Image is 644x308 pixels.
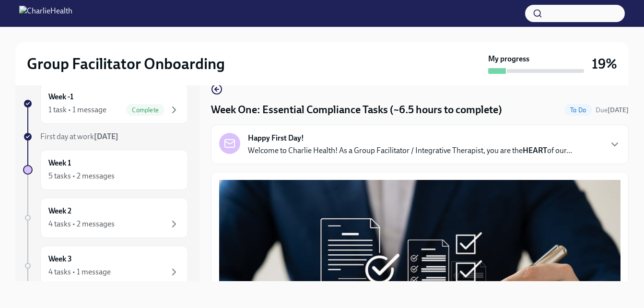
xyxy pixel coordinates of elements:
p: Welcome to Charlie Health! As a Group Facilitator / Integrative Therapist, you are the of our... [248,145,572,156]
div: 5 tasks • 2 messages [48,171,115,181]
strong: My progress [488,54,529,64]
strong: [DATE] [94,132,118,141]
a: Week 15 tasks • 2 messages [23,150,188,190]
span: First day at work [40,132,118,141]
h6: Week 3 [48,254,72,264]
a: First day at work[DATE] [23,131,188,142]
div: 4 tasks • 1 message [48,267,111,277]
a: Week -11 task • 1 messageComplete [23,83,188,124]
strong: Happy First Day! [248,133,304,143]
h6: Week 2 [48,206,71,216]
img: CharlieHealth [19,6,72,21]
span: Complete [126,107,164,114]
span: Due [596,106,629,114]
a: Week 24 tasks • 2 messages [23,198,188,238]
span: September 1st, 2025 10:00 [596,106,629,115]
h6: Week 1 [48,158,71,168]
a: Week 34 tasks • 1 message [23,246,188,286]
strong: HEART [523,146,547,155]
strong: [DATE] [608,106,629,114]
span: To Do [564,107,592,114]
h2: Group Facilitator Onboarding [27,54,225,73]
h3: 19% [592,55,617,72]
h6: Week -1 [48,92,73,102]
h4: Week One: Essential Compliance Tasks (~6.5 hours to complete) [211,103,502,117]
div: 1 task • 1 message [48,105,106,115]
div: 4 tasks • 2 messages [48,219,115,229]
